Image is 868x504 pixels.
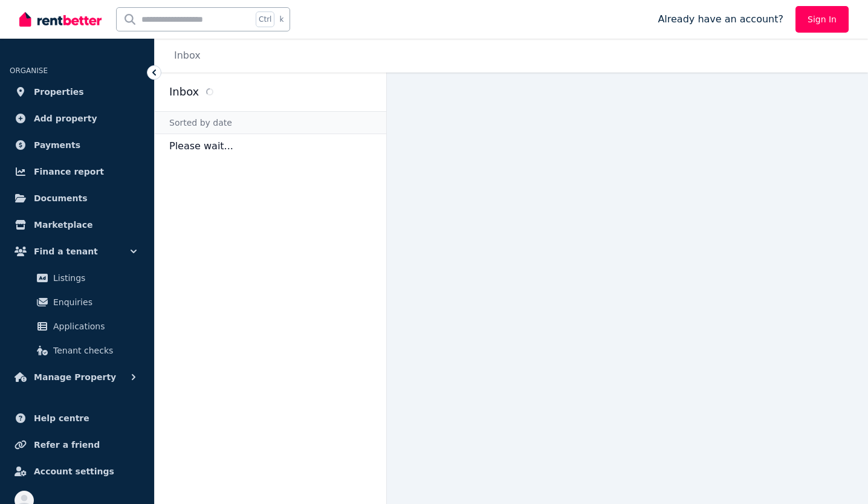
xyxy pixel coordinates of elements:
h2: Inbox [169,83,199,100]
span: Tenant checks [53,343,135,358]
span: k [279,15,283,24]
span: Help centre [34,411,89,425]
span: Payments [34,138,80,152]
span: Properties [34,85,84,99]
span: Listings [53,271,135,285]
a: Listings [15,266,140,290]
span: Applications [53,319,135,334]
a: Sign In [795,6,849,33]
a: Add property [10,106,144,131]
span: Already have an account? [658,12,783,27]
a: Marketplace [10,213,144,237]
div: Sorted by date [155,111,386,134]
a: Refer a friend [10,433,144,457]
a: Properties [10,80,144,104]
span: Finance report [34,164,104,179]
a: Help centre [10,406,144,430]
span: Refer a friend [34,438,100,452]
span: Account settings [34,464,114,479]
p: Please wait... [155,134,386,158]
a: Finance report [10,160,144,184]
a: Payments [10,133,144,157]
span: Find a tenant [34,244,98,259]
span: Add property [34,111,97,126]
img: RentBetter [19,10,102,28]
span: Manage Property [34,370,116,384]
span: Ctrl [256,11,274,27]
nav: Breadcrumb [155,39,215,73]
span: Marketplace [34,218,92,232]
a: Applications [15,314,140,338]
button: Find a tenant [10,239,144,263]
a: Tenant checks [15,338,140,363]
a: Inbox [174,50,201,61]
button: Manage Property [10,365,144,389]
a: Documents [10,186,144,210]
a: Account settings [10,459,144,483]
a: Enquiries [15,290,140,314]
span: Enquiries [53,295,135,309]
span: Documents [34,191,88,205]
span: ORGANISE [10,66,48,75]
